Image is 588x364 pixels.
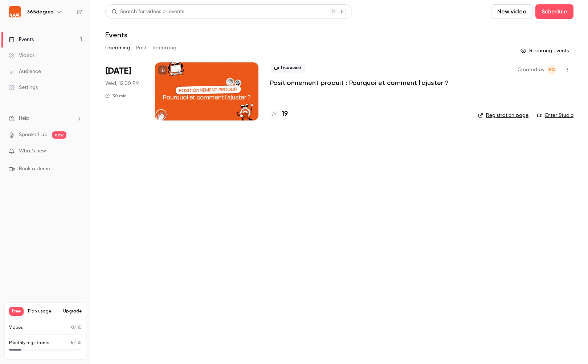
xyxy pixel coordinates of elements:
[19,131,48,139] a: SpeakerHub
[9,84,38,91] div: Settings
[9,6,21,18] img: 365degres
[270,109,288,119] a: 19
[105,62,143,120] div: Aug 27 Wed, 12:00 PM (Europe/Paris)
[19,115,29,122] span: Help
[537,112,573,119] a: Enter Studio
[270,64,306,73] span: Live event
[270,78,449,87] a: Positionnement produit : Pourquoi et comment l'ajuster ?
[71,324,82,331] p: / 10
[105,30,127,39] h1: Events
[9,324,23,331] p: Videos
[71,341,73,345] span: 5
[111,8,184,16] div: Search for videos or events
[105,80,139,87] span: Wed, 12:00 PM
[517,45,573,57] button: Recurring events
[282,109,288,119] h4: 19
[27,8,53,16] h6: 365degres
[71,326,74,330] span: 0
[518,65,544,74] span: Created by
[9,307,24,316] span: Free
[549,65,555,74] span: HC
[105,65,131,77] span: [DATE]
[152,42,177,54] button: Recurring
[478,112,528,119] a: Registration page
[52,131,66,139] span: new
[19,165,50,173] span: Book a demo
[28,308,59,314] span: Plan usage
[535,4,573,19] button: Schedule
[9,115,82,122] li: help-dropdown-opener
[71,340,82,346] p: / 30
[9,68,41,75] div: Audience
[9,36,34,43] div: Events
[9,52,34,59] div: Videos
[105,42,130,54] button: Upcoming
[105,93,127,99] div: 30 min
[19,147,46,155] span: What's new
[63,308,82,314] button: Upgrade
[9,340,49,346] p: Monthly registrants
[491,4,532,19] button: New video
[547,65,556,74] span: Hélène CHOMIENNE
[136,42,147,54] button: Past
